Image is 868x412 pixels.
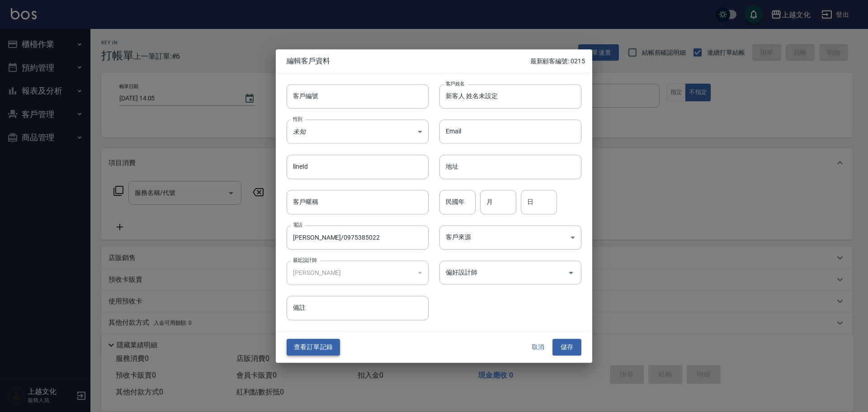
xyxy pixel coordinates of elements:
span: 編輯客戶資料 [287,57,530,66]
label: 客戶姓名 [446,80,465,87]
label: 性別 [293,115,302,122]
label: 最近設計師 [293,256,316,263]
p: 最新顧客編號: 0215 [530,57,585,66]
div: [PERSON_NAME] [287,260,429,285]
button: 查看訂單記錄 [287,339,340,356]
button: 取消 [524,339,552,356]
label: 電話 [293,221,302,228]
em: 未知 [293,128,306,135]
button: Open [564,265,578,280]
button: 儲存 [552,339,581,356]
